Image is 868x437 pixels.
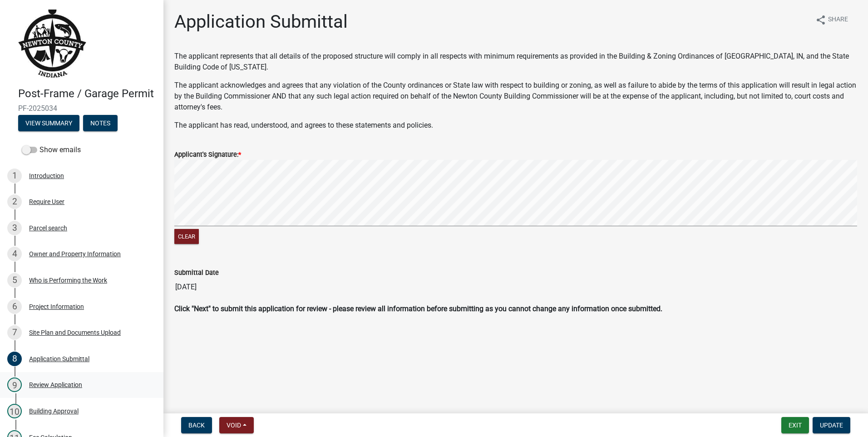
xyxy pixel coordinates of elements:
div: 4 [7,247,22,261]
button: Clear [174,229,199,244]
div: 9 [7,377,22,392]
div: Parcel search [29,225,67,231]
label: Applicant's Signature: [174,152,241,158]
button: Void [219,417,254,433]
div: Site Plan and Documents Upload [29,329,121,336]
h1: Application Submittal [174,11,348,33]
div: 7 [7,325,22,340]
div: 8 [7,352,22,366]
div: Review Application [29,382,82,388]
div: Application Submittal [29,356,89,362]
button: Exit [781,417,809,433]
div: Introduction [29,173,64,179]
p: The applicant acknowledges and agrees that any violation of the County ordinances or State law wi... [174,80,857,113]
button: Back [181,417,212,433]
button: Update [813,417,850,433]
span: Update [820,422,843,429]
div: 1 [7,169,22,183]
p: The applicant represents that all details of the proposed structure will comply in all respects w... [174,51,857,73]
wm-modal-confirm: Summary [18,120,79,127]
h4: Post-Frame / Garage Permit [18,87,156,100]
label: Submittal Date [174,270,219,276]
div: 3 [7,221,22,235]
div: Owner and Property Information [29,251,121,257]
strong: Click "Next" to submit this application for review - please review all information before submitt... [174,304,662,313]
div: Project Information [29,303,84,310]
button: View Summary [18,115,79,131]
button: Notes [83,115,118,131]
div: 5 [7,273,22,288]
wm-modal-confirm: Notes [83,120,118,127]
span: Void [227,422,241,429]
i: share [815,15,826,25]
div: Require User [29,199,64,205]
p: The applicant has read, understood, and agrees to these statements and policies. [174,120,857,131]
div: Building Approval [29,408,79,414]
div: 6 [7,299,22,314]
button: shareShare [808,11,855,29]
div: Who is Performing the Work [29,277,107,283]
span: Back [188,422,205,429]
div: 10 [7,404,22,418]
label: Show emails [22,144,81,155]
span: PF-2025034 [18,104,145,113]
img: Newton County, Indiana [18,10,86,78]
span: Share [828,15,848,25]
div: 2 [7,194,22,209]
